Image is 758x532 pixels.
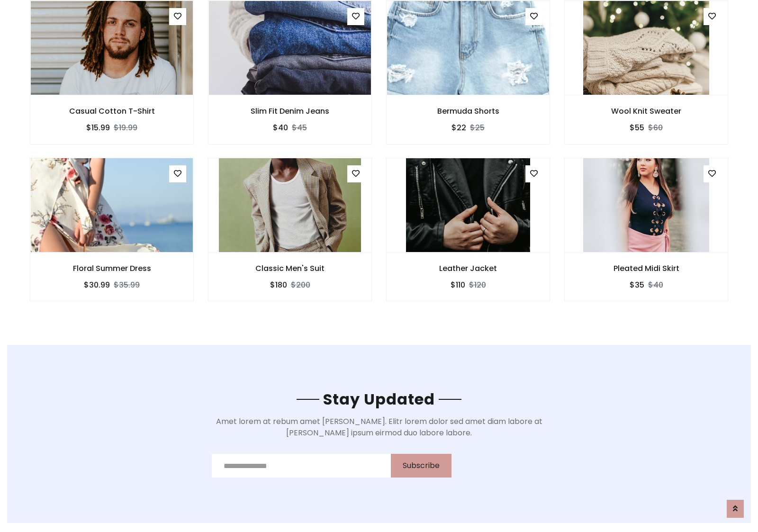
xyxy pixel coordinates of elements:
[212,416,547,439] p: Amet lorem at rebum amet [PERSON_NAME]. Elitr lorem dolor sed amet diam labore at [PERSON_NAME] i...
[387,264,550,273] h6: Leather Jacket
[470,122,485,133] del: $25
[270,280,287,289] h6: $180
[451,123,466,132] h6: $22
[84,280,110,289] h6: $30.99
[630,280,644,289] h6: $35
[387,107,550,116] h6: Bermuda Shorts
[291,280,310,290] del: $200
[630,123,644,132] h6: $55
[565,264,728,273] h6: Pleated Midi Skirt
[114,280,140,290] del: $35.99
[319,388,439,410] span: Stay Updated
[86,123,110,132] h6: $15.99
[648,122,663,133] del: $60
[208,264,371,273] h6: Classic Men's Suit
[565,107,728,116] h6: Wool Knit Sweater
[469,280,486,290] del: $120
[273,123,288,132] h6: $40
[648,280,663,290] del: $40
[30,264,193,273] h6: Floral Summer Dress
[208,107,371,116] h6: Slim Fit Denim Jeans
[292,122,307,133] del: $45
[114,122,137,133] del: $19.99
[391,454,451,478] button: Subscribe
[451,280,465,289] h6: $110
[30,107,193,116] h6: Casual Cotton T-Shirt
